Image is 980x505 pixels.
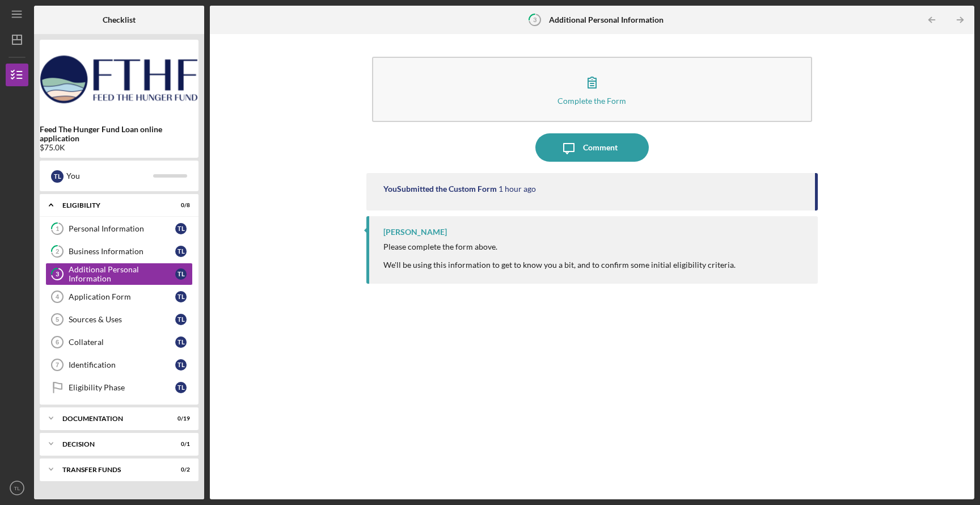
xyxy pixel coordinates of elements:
[170,202,190,209] div: 0 / 8
[66,166,153,186] div: You
[383,184,497,193] div: You Submitted the Custom Form
[383,242,736,270] div: Please complete the form above. We'll be using this information to get to know you a bit, and to ...
[56,225,59,233] tspan: 1
[69,224,175,233] div: Personal Information
[56,361,59,368] tspan: 7
[45,376,193,399] a: Eligibility PhaseTL
[45,331,193,354] a: 6CollateralTL
[56,339,59,346] tspan: 6
[549,15,664,24] b: Additional Personal Information
[45,263,193,285] a: 3Additional Personal InformationTL
[14,485,20,491] text: TL
[56,271,59,278] tspan: 3
[69,315,175,324] div: Sources & Uses
[40,143,198,152] div: $75.0K
[175,336,187,348] div: T L
[69,338,175,347] div: Collateral
[56,293,60,300] tspan: 4
[170,441,190,448] div: 0 / 1
[40,45,198,113] img: Product logo
[372,57,813,122] button: Complete the Form
[69,265,175,283] div: Additional Personal Information
[45,285,193,308] a: 4Application FormTL
[170,415,190,422] div: 0 / 19
[40,125,198,143] b: Feed The Hunger Fund Loan online application
[56,248,59,255] tspan: 2
[69,292,175,301] div: Application Form
[533,16,537,23] tspan: 3
[175,291,187,302] div: T L
[175,268,187,280] div: T L
[62,441,162,448] div: Decision
[45,217,193,240] a: 1Personal InformationTL
[175,359,187,371] div: T L
[56,316,59,323] tspan: 5
[69,247,175,256] div: Business Information
[69,383,175,392] div: Eligibility Phase
[175,246,187,257] div: T L
[62,415,162,422] div: Documentation
[62,466,162,473] div: Transfer Funds
[170,466,190,473] div: 0 / 2
[535,133,649,162] button: Comment
[383,228,447,237] div: [PERSON_NAME]
[45,240,193,263] a: 2Business InformationTL
[175,314,187,325] div: T L
[62,202,162,209] div: Eligibility
[69,360,175,369] div: Identification
[103,15,136,24] b: Checklist
[45,354,193,376] a: 7IdentificationTL
[557,96,626,105] div: Complete the Form
[6,477,28,499] button: TL
[45,308,193,331] a: 5Sources & UsesTL
[175,223,187,234] div: T L
[175,382,187,393] div: T L
[499,184,536,193] time: 2025-08-27 03:57
[583,133,618,162] div: Comment
[51,170,64,183] div: T L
